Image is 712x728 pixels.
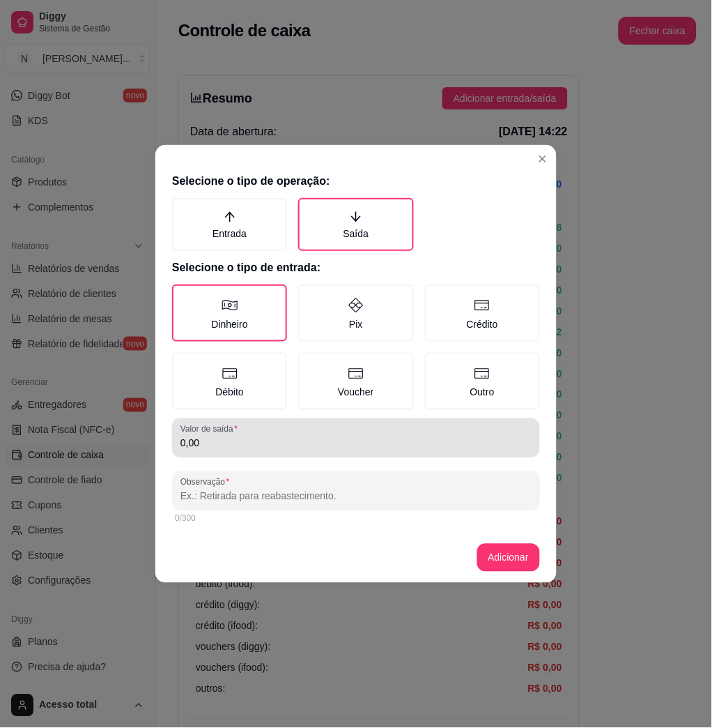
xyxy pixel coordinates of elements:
[298,285,413,342] label: Pix
[180,423,242,435] label: Valor de saída
[224,211,236,223] span: arrow-up
[298,353,413,410] label: Voucher
[175,513,537,524] div: 0/300
[172,353,287,410] label: Débito
[532,148,554,170] button: Close
[180,437,532,450] input: Valor de saída
[477,544,540,572] button: Adicionar
[172,259,540,276] h2: Selecione o tipo de entrada:
[298,198,413,251] label: Saída
[172,198,287,251] label: Entrada
[350,211,362,223] span: arrow-down
[172,285,287,342] label: Dinheiro
[425,285,540,342] label: Crédito
[172,173,540,190] h2: Selecione o tipo de operação:
[180,490,532,503] input: Observação
[425,353,540,410] label: Outro
[180,476,234,488] label: Observação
